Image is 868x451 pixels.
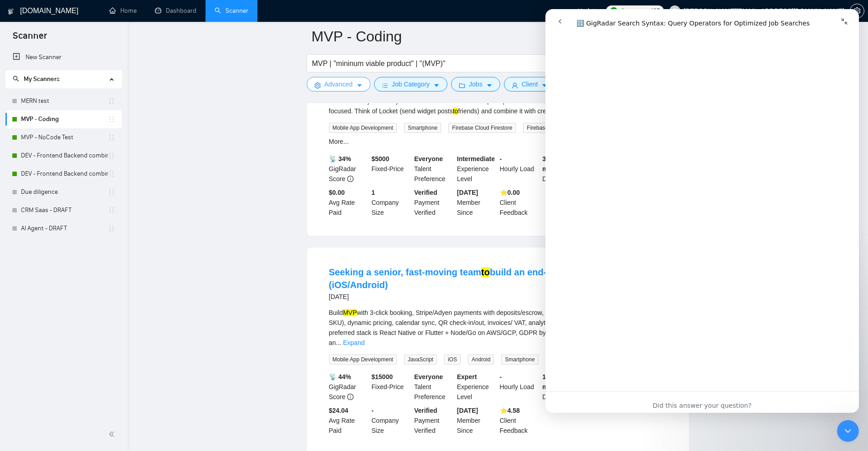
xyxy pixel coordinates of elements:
div: Payment Verified [412,187,455,218]
a: MVP - NoCode Test [21,128,108,147]
b: Verified [414,407,437,414]
div: Experience Level [455,154,498,184]
li: CRM Saas - DRAFT [5,201,122,219]
a: MERN test [21,92,108,110]
span: neutral face reaction [145,402,169,421]
div: Talent Preference [412,372,455,402]
li: MERN test [5,92,122,110]
span: setting [314,82,321,89]
span: setting [850,7,864,15]
a: homeHome [109,7,137,15]
div: Hourly Load [498,154,541,184]
span: info-circle [347,394,354,400]
span: Smartphone [404,123,441,133]
span: holder [108,116,115,123]
div: Fixed-Price [370,372,412,402]
span: Mobile App Development [329,355,397,365]
button: folderJobscaret-down [451,77,500,91]
span: Client [522,79,538,89]
b: 📡 44% [329,373,351,380]
b: 1 to 3 months [542,373,565,390]
b: 3 to 6 months [542,155,565,172]
div: Build with 3-click booking, Stripe/Adyen payments with deposits/escrow, KYC, e-sign, geo-search, ... [329,308,667,348]
mark: to [481,267,490,277]
span: holder [108,170,115,177]
b: Everyone [414,373,443,380]
li: DEV - Frontend Backend combinations EU, UAE [5,165,122,183]
a: Due diligence [21,183,108,201]
span: 😐 [150,402,163,421]
span: caret-down [433,82,440,89]
b: ⭐️ 4.58 [500,407,520,414]
span: Android [468,355,494,365]
b: 📡 34% [329,155,351,162]
span: 😞 [126,402,139,421]
b: Everyone [414,155,443,162]
span: holder [108,152,115,159]
span: disappointed reaction [121,402,145,421]
span: holder [108,225,115,232]
button: barsJob Categorycaret-down [374,77,447,91]
span: Scanner [5,29,54,48]
a: searchScanner [215,7,248,15]
img: upwork-logo.png [610,7,617,15]
div: Avg Rate Paid [327,187,370,218]
mark: MVP [343,309,357,316]
span: JavaScript [404,355,437,365]
b: [DATE] [457,189,478,196]
span: search [13,76,19,82]
div: Client Feedback [498,405,541,436]
b: - [371,407,374,414]
a: New Scanner [13,48,114,66]
span: bars [382,82,388,89]
b: $ 5000 [371,155,389,162]
div: Member Since [455,405,498,436]
div: Duration [540,372,583,402]
div: GigRadar Score [327,154,370,184]
span: Firebase Realtime Database [523,123,600,133]
input: Search Freelance Jobs... [312,58,555,69]
a: CRM Saas - DRAFT [21,201,108,219]
div: Company Size [370,187,412,218]
b: - [500,373,502,380]
img: logo [8,4,14,19]
a: MVP - Coding [21,110,108,128]
div: [DATE] [329,291,667,302]
div: Payment Verified [412,405,455,436]
li: DEV - Frontend Backend combinations US CAN, AUS QATAR [5,147,122,165]
div: Company Size [370,405,412,436]
span: user [512,82,518,89]
a: Seeking a senior, fast-moving teamtobuild an end-to-end rental marketplace (iOS/Android) [329,267,657,290]
span: iOS [444,355,461,365]
b: [DATE] [457,407,478,414]
span: 😃 [174,402,187,421]
b: Intermediate [457,155,495,162]
span: holder [108,188,115,196]
span: holder [108,97,115,105]
span: Mobile App Development [329,123,397,133]
b: Verified [414,189,437,196]
span: Firebase Cloud Firestore [448,123,516,133]
a: setting [850,7,864,15]
span: 435 [650,6,660,16]
li: New Scanner [5,48,122,66]
div: Hourly Load [498,372,541,402]
button: settingAdvancedcaret-down [307,77,370,91]
span: info-circle [347,176,354,182]
b: 1 [371,189,375,196]
iframe: Intercom live chat [545,9,859,413]
li: Due diligence [5,183,122,201]
div: Member Since [455,187,498,218]
mark: to [453,107,458,115]
a: More... [329,138,349,145]
div: Client Feedback [498,187,541,218]
b: $0.00 [329,189,345,196]
b: - [500,155,502,162]
span: caret-down [486,82,493,89]
a: DEV - Frontend Backend combinations US CAN, AUS [GEOGRAPHIC_DATA] [21,147,108,165]
b: $24.04 [329,407,349,414]
input: Scanner name... [312,25,671,48]
span: My Scanners [13,75,60,83]
iframe: Intercom live chat [837,420,859,442]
